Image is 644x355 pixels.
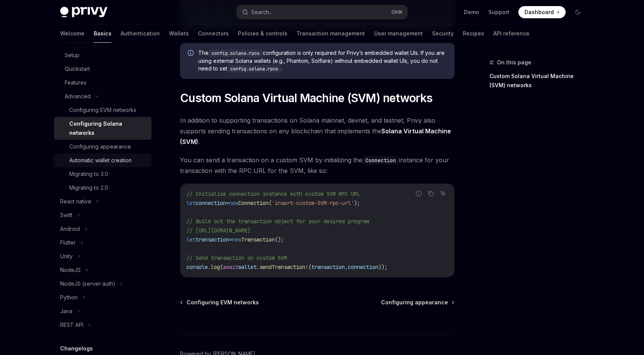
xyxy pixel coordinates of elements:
span: new [229,200,238,206]
span: log [211,264,220,270]
span: Connection [238,200,269,206]
span: let [187,200,196,206]
span: In addition to supporting transactions on Solana mainnet, devnet, and testnet, Privy also support... [180,115,454,147]
a: Custom Solana Virtual Machine (SVM) networks [489,70,590,91]
div: Setup [65,51,80,60]
button: Report incorrect code [414,189,424,198]
a: Authentication [121,24,160,43]
span: ( [308,264,311,270]
a: Solana Virtual Machine (SVM) [180,127,451,146]
h5: Changelogs [60,344,93,353]
a: Demo [464,8,479,16]
div: Python [60,293,78,302]
div: Quickstart [65,64,90,74]
div: NodeJS (server-auth) [60,279,115,288]
div: Migrating to 3.0 [69,170,108,179]
a: Configuring appearance [54,140,151,154]
span: // Initialize connection instance with custom SVM RPC URL [187,190,360,197]
span: let [187,236,196,243]
span: Transaction [241,236,275,243]
span: . [257,264,260,270]
span: new [232,236,241,243]
span: ! [305,264,308,270]
code: config.solana.rpcs [209,50,263,57]
a: API reference [493,24,529,43]
span: Ctrl K [391,9,403,15]
a: Setup [54,48,151,62]
span: . [208,264,211,270]
div: React native [60,197,91,206]
div: REST API [60,320,83,329]
button: Toggle dark mode [572,6,584,18]
a: Connectors [198,24,229,43]
a: Migrating to 2.0 [54,181,151,195]
span: = [229,236,232,243]
code: Connection [362,156,399,165]
span: (); [275,236,284,243]
span: transaction [311,264,345,270]
a: Support [488,8,509,16]
span: ( [269,200,272,206]
span: // Build out the transaction object for your desired program [187,218,369,225]
span: transaction [196,236,229,243]
span: Dashboard [524,8,554,16]
a: Dashboard [518,6,566,18]
span: , [345,264,348,270]
span: Custom Solana Virtual Machine (SVM) networks [180,91,432,105]
div: Automatic wallet creation [69,156,132,165]
span: // [URL][DOMAIN_NAME] [187,227,250,234]
a: Configuring appearance [381,299,454,306]
div: Configuring Solana networks [69,119,147,138]
div: Advanced [65,92,91,101]
a: Configuring EVM networks [54,103,151,117]
div: Java [60,307,72,316]
span: = [226,200,229,206]
button: Copy the contents from the code block [426,189,436,198]
a: Configuring Solana networks [54,117,151,140]
a: Policies & controls [238,24,287,43]
span: Configuring EVM networks [187,299,259,306]
span: On this page [497,58,531,67]
a: Configuring EVM networks [181,299,259,306]
span: // Send transaction on custom SVM [187,254,287,261]
a: Security [432,24,454,43]
a: Basics [94,24,112,43]
span: The configuration is only required for Privy’s embedded wallet UIs. If you are using external Sol... [198,49,447,73]
div: Flutter [60,238,76,247]
div: Features [65,78,86,87]
a: Transaction management [296,24,365,43]
a: Welcome [60,24,84,43]
a: Wallets [169,24,189,43]
div: Configuring EVM networks [69,106,136,115]
a: User management [374,24,423,43]
button: Ask AI [438,189,448,198]
div: Swift [60,211,72,220]
span: sendTransaction [260,264,305,270]
div: Migrating to 2.0 [69,183,108,192]
div: Search... [251,8,273,17]
span: await [223,264,238,270]
div: Configuring appearance [69,142,131,151]
span: wallet [238,264,257,270]
span: connection [196,200,226,206]
a: Automatic wallet creation [54,154,151,167]
span: 'insert-custom-SVM-rpc-url' [272,200,354,206]
span: ); [354,200,360,206]
div: Unity [60,252,73,261]
a: Recipes [463,24,484,43]
svg: Info [188,50,195,58]
span: )); [378,264,387,270]
span: Configuring appearance [381,299,448,306]
code: config.solana.rpcs [227,65,281,73]
button: Search...CtrlK [237,5,407,19]
div: NodeJS [60,265,81,275]
div: Android [60,224,80,233]
span: console [187,264,208,270]
a: Quickstart [54,62,151,76]
a: Features [54,76,151,90]
img: dark logo [60,7,107,18]
span: connection [348,264,378,270]
span: ( [220,264,223,270]
a: Migrating to 3.0 [54,167,151,181]
span: You can send a transaction on a custom SVM by initializing the instance for your transaction with... [180,155,454,176]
